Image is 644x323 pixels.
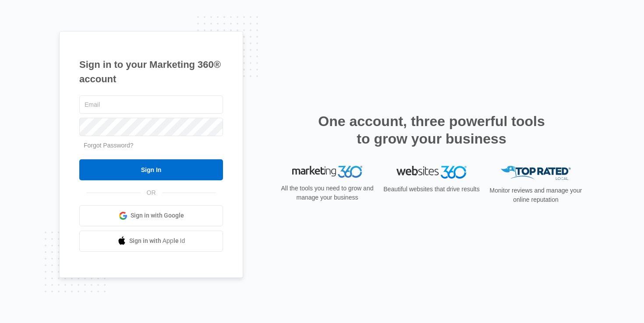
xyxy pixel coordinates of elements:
[79,231,223,252] a: Sign in with Apple Id
[79,205,223,226] a: Sign in with Google
[501,166,571,180] img: Top Rated Local
[79,95,223,114] input: Email
[79,57,223,86] h1: Sign in to your Marketing 360® account
[315,112,548,147] h2: One account, three powerful tools to grow your business
[278,184,376,202] p: All the tools you need to grow and manage your business
[396,166,467,179] img: Websites 360
[382,185,481,194] p: Beautiful websites that drive results
[129,236,185,246] span: Sign in with Apple Id
[292,166,362,178] img: Marketing 360
[141,188,162,197] span: OR
[487,186,585,204] p: Monitor reviews and manage your online reputation
[131,211,184,220] span: Sign in with Google
[84,142,134,149] a: Forgot Password?
[79,159,223,180] input: Sign In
